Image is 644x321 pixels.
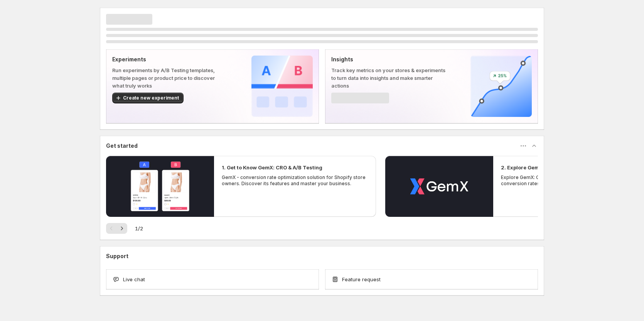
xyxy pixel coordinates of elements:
button: Next [116,223,127,234]
span: Feature request [342,275,381,283]
button: Play video [106,156,214,217]
span: Live chat [123,275,145,283]
button: Create new experiment [112,93,184,103]
h2: 1. Get to Know GemX: CRO & A/B Testing [222,164,322,171]
p: GemX - conversion rate optimization solution for Shopify store owners. Discover its features and ... [222,174,368,187]
span: Create new experiment [123,95,179,101]
h3: Get started [106,142,138,150]
p: Insights [331,56,446,63]
h2: 2. Explore GemX: CRO & A/B Testing Use Cases [501,164,620,171]
p: Experiments [112,56,227,63]
img: Insights [470,56,532,117]
p: Run experiments by A/B Testing templates, multiple pages or product price to discover what truly ... [112,66,227,90]
p: Track key metrics on your stores & experiments to turn data into insights and make smarter actions [331,66,446,90]
img: Experiments [251,56,313,117]
span: 1 / 2 [135,225,143,232]
nav: Pagination [106,223,127,234]
h3: Support [106,252,128,260]
button: Play video [385,156,493,217]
